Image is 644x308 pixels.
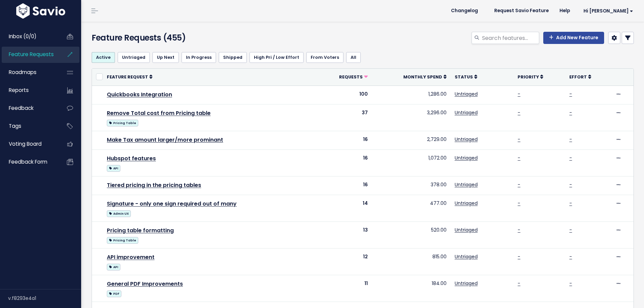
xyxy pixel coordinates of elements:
[455,109,478,116] a: Untriaged
[372,86,450,104] td: 1,286.00
[316,149,372,176] td: 16
[481,32,539,44] input: Search features...
[316,176,372,195] td: 16
[107,210,131,217] span: Admin UX
[107,209,131,217] a: Admin UX
[107,237,138,244] span: Pricing Table
[372,248,450,275] td: 815.00
[569,280,572,287] a: -
[9,87,29,94] span: Reports
[339,74,363,80] span: Requests
[9,51,54,58] span: Feature Requests
[107,227,174,234] a: Pricing table formatting
[92,52,634,63] ul: Filter feature requests
[316,86,372,104] td: 100
[107,120,138,126] span: Pricing Table
[2,118,56,134] a: Tags
[107,73,152,80] a: Feature Request
[455,280,478,287] a: Untriaged
[372,275,450,302] td: 184.00
[554,6,575,16] a: Help
[107,236,138,244] a: Pricing Table
[569,200,572,207] a: -
[107,165,120,172] span: API
[107,280,183,288] a: General PDF Improvements
[316,131,372,149] td: 16
[455,227,478,233] a: Untriaged
[9,158,47,165] span: Feedback form
[316,275,372,302] td: 11
[107,74,148,80] span: Feature Request
[107,136,223,144] a: Make Tax amount larger/more prominant
[2,65,56,80] a: Roadmaps
[455,74,473,80] span: Status
[107,200,237,208] a: Signature - only one sign required out of many
[569,109,572,116] a: -
[9,122,21,129] span: Tags
[583,8,633,14] span: Hi [PERSON_NAME]
[518,253,520,260] a: -
[346,52,361,63] a: All
[107,290,121,297] span: PDF
[316,104,372,131] td: 37
[569,91,572,97] a: -
[372,195,450,222] td: 477.00
[219,52,247,63] a: Shipped
[118,52,150,63] a: Untriaged
[306,52,343,63] a: From Voters
[569,253,572,260] a: -
[455,73,477,80] a: Status
[543,32,604,44] a: Add New Feature
[2,136,56,152] a: Voting Board
[339,73,368,80] a: Requests
[518,91,520,97] a: -
[569,136,572,143] a: -
[92,32,266,44] h4: Feature Requests (455)
[152,52,179,63] a: Up Next
[2,154,56,170] a: Feedback form
[455,155,478,161] a: Untriaged
[518,280,520,287] a: -
[107,109,211,117] a: Remove Total cost from Pricing table
[569,181,572,188] a: -
[8,289,81,307] div: v.f8293e4a1
[15,3,67,19] img: logo-white.9d6f32f41409.svg
[518,227,520,233] a: -
[455,181,478,188] a: Untriaged
[518,181,520,188] a: -
[455,253,478,260] a: Untriaged
[518,74,539,80] span: Priority
[107,164,120,172] a: API
[455,136,478,143] a: Untriaged
[182,52,216,63] a: In Progress
[569,73,591,80] a: Effort
[9,69,37,76] span: Roadmaps
[107,155,156,162] a: Hubspot features
[9,104,33,112] span: Feedback
[518,136,520,143] a: -
[451,8,478,13] span: Changelog
[249,52,304,63] a: High Pri / Low Effort
[107,118,138,127] a: Pricing Table
[2,82,56,98] a: Reports
[107,262,120,271] a: API
[403,73,447,80] a: Monthly spend
[518,200,520,207] a: -
[455,91,478,97] a: Untriaged
[107,289,121,298] a: PDF
[372,149,450,176] td: 1,072.00
[2,29,56,44] a: Inbox (0/0)
[518,109,520,116] a: -
[316,195,372,222] td: 14
[107,91,172,98] a: Quickbooks Integration
[107,181,201,189] a: Tiered pricing in the pricing tables
[372,131,450,149] td: 2,729.00
[107,264,120,270] span: API
[569,155,572,161] a: -
[107,253,154,261] a: API improvement
[569,74,587,80] span: Effort
[2,47,56,62] a: Feature Requests
[372,176,450,195] td: 378.00
[569,227,572,233] a: -
[403,74,442,80] span: Monthly spend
